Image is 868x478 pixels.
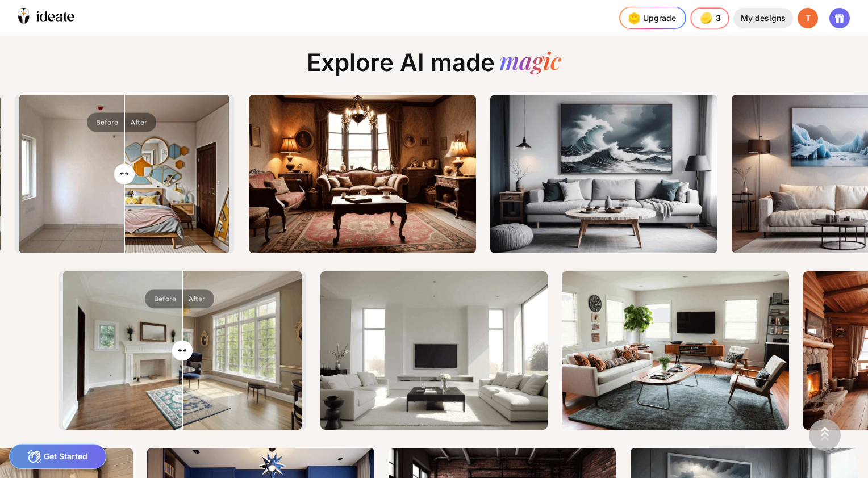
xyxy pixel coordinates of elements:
[320,271,548,430] img: Thumbnailtext2image_00686_.png
[562,271,789,430] img: Thumbnailtext2image_00688_.png
[63,271,302,430] img: After image
[19,95,232,253] img: After image
[298,48,570,86] div: Explore AI made
[733,8,793,28] div: My designs
[499,48,561,77] div: magic
[490,95,717,253] img: Thumbnailtext2image_00675_.png
[716,14,722,23] span: 3
[798,8,818,28] div: T
[9,444,106,469] div: Get Started
[625,9,643,27] img: upgrade-nav-btn-icon.gif
[249,95,476,253] img: Thumbnailtext2image_00673_.png
[625,9,676,27] div: Upgrade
